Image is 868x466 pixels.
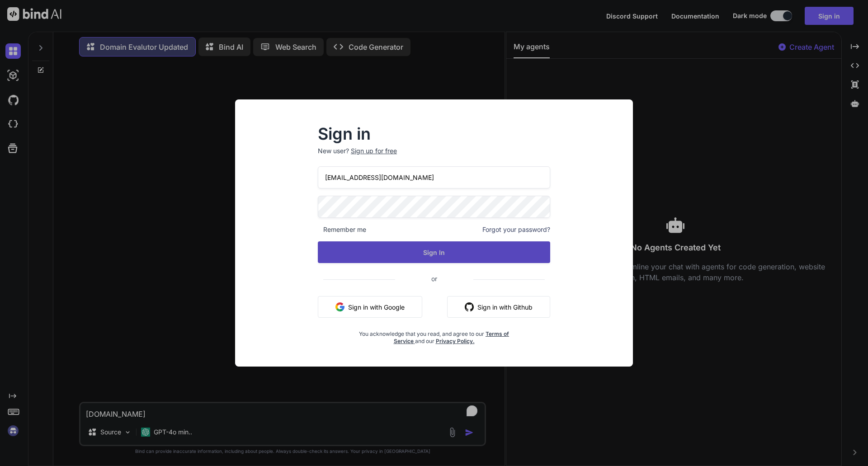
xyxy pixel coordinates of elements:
[436,338,475,344] a: Privacy Policy.
[447,296,550,318] button: Sign in with Github
[394,330,509,344] a: Terms of Service
[318,166,550,188] input: Login or Email
[357,325,512,345] div: You acknowledge that you read, and agree to our and our
[318,296,422,318] button: Sign in with Google
[318,127,550,141] h2: Sign in
[395,268,473,290] span: or
[318,146,550,166] p: New user?
[351,146,397,155] div: Sign up for free
[482,225,550,234] span: Forgot your password?
[335,302,344,311] img: google
[465,302,474,311] img: github
[318,241,550,263] button: Sign In
[318,225,366,234] span: Remember me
